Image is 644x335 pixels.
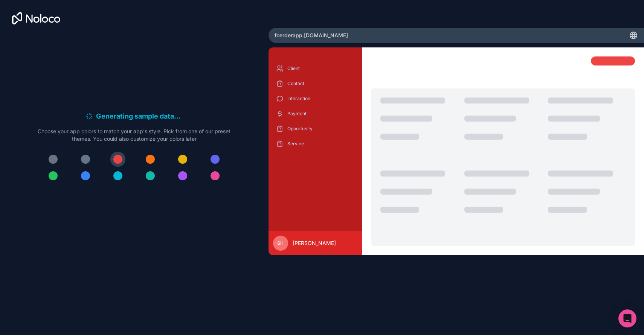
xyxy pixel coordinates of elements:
[174,111,176,122] span: .
[287,141,355,147] p: Service
[275,62,356,225] div: scrollable content
[287,65,355,72] p: Client
[287,126,355,132] p: Opportunity
[618,309,636,327] div: Open Intercom Messenger
[275,32,348,39] span: foerderapp .[DOMAIN_NAME]
[38,128,230,143] p: Choose your app colors to match your app's style. Pick from one of our preset themes. You could a...
[287,96,355,102] p: Interaction
[293,239,336,247] span: [PERSON_NAME]
[287,111,355,117] p: Payment
[277,240,284,246] span: SH
[287,81,355,87] p: Contact
[96,111,183,122] h6: Generating sample data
